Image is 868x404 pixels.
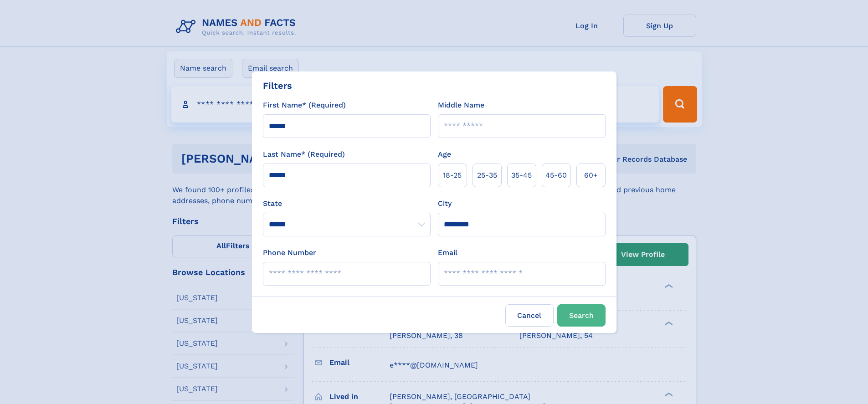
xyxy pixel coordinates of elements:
[438,198,452,209] label: City
[477,170,497,181] span: 25‑35
[584,170,598,181] span: 60+
[263,79,292,92] div: Filters
[443,170,462,181] span: 18‑25
[438,100,484,111] label: Middle Name
[263,100,346,111] label: First Name* (Required)
[545,170,567,181] span: 45‑60
[263,149,345,160] label: Last Name* (Required)
[263,198,431,209] label: State
[511,170,532,181] span: 35‑45
[438,149,451,160] label: Age
[557,304,606,327] button: Search
[438,247,457,258] label: Email
[505,304,554,327] label: Cancel
[263,247,316,258] label: Phone Number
